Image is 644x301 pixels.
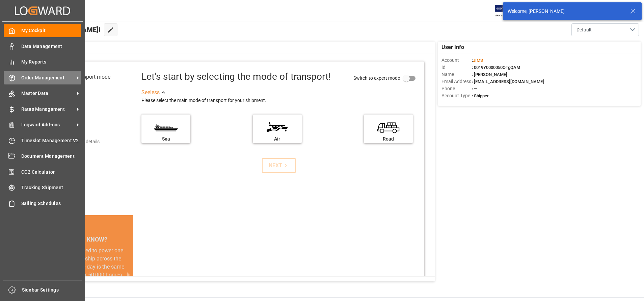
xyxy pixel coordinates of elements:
span: Logward Add-ons [21,121,75,128]
span: : [EMAIL_ADDRESS][DOMAIN_NAME] [472,79,544,84]
span: Document Management [21,153,82,160]
img: Exertis%20JAM%20-%20Email%20Logo.jpg_1722504956.jpg [495,5,518,17]
a: My Cockpit [4,24,81,37]
span: User Info [441,43,464,51]
button: NEXT [262,158,296,173]
span: Name [441,71,472,78]
span: Email Address [441,78,472,85]
div: Air [256,135,298,143]
span: Account Type [441,92,472,99]
span: Account [441,57,472,64]
a: Document Management [4,150,81,163]
div: Let's start by selecting the mode of transport! [141,70,331,84]
span: Master Data [21,90,75,97]
div: Add shipping details [57,138,100,145]
div: Welcome, [PERSON_NAME] [508,8,624,15]
span: Data Management [21,43,82,50]
a: Data Management [4,40,81,53]
div: Road [367,135,409,143]
a: Tracking Shipment [4,181,81,194]
span: : — [472,86,477,91]
span: Id [441,64,472,71]
span: : [PERSON_NAME] [472,72,507,77]
span: Switch to expert mode [353,75,400,81]
span: CO2 Calculator [21,169,82,176]
span: : 0019Y0000050OTgQAM [472,65,520,70]
span: Phone [441,85,472,92]
button: open menu [571,23,639,36]
div: Select transport mode [58,73,110,81]
span: Hello [PERSON_NAME]! [28,23,101,36]
a: CO2 Calculator [4,165,81,178]
span: Default [576,26,592,33]
span: Tracking Shipment [21,184,82,191]
span: Order Management [21,74,75,81]
a: My Reports [4,55,81,69]
div: NEXT [269,161,289,170]
span: Sidebar Settings [22,286,82,294]
span: Timeslot Management V2 [21,137,82,144]
a: Sailing Schedules [4,197,81,210]
a: Timeslot Management V2 [4,134,81,147]
span: : Shipper [472,93,489,98]
div: Sea [145,135,187,143]
span: : [472,58,483,63]
span: Rates Management [21,106,75,113]
div: Please select the main mode of transport for your shipment. [141,97,420,105]
span: JIMS [473,58,483,63]
div: See less [141,89,160,97]
span: Sailing Schedules [21,200,82,207]
span: My Reports [21,58,82,66]
span: My Cockpit [21,27,82,34]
